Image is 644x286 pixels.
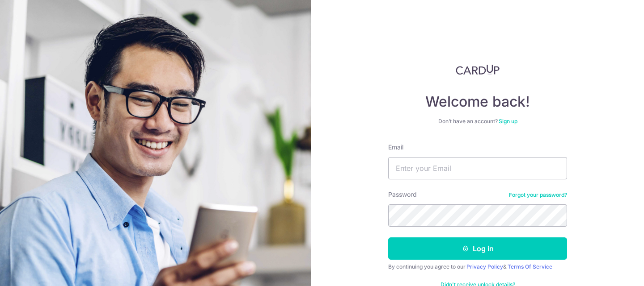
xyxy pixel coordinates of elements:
label: Email [388,143,403,152]
a: Terms Of Service [508,263,552,270]
div: Don’t have an account? [388,118,567,125]
a: Privacy Policy [466,263,503,270]
button: Log in [388,237,567,260]
img: CardUp Logo [456,64,500,75]
label: Password [388,190,417,199]
h4: Welcome back! [388,93,567,111]
div: By continuing you agree to our & [388,263,567,270]
input: Enter your Email [388,157,567,179]
a: Forgot your password? [509,191,567,199]
a: Sign up [499,118,517,124]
